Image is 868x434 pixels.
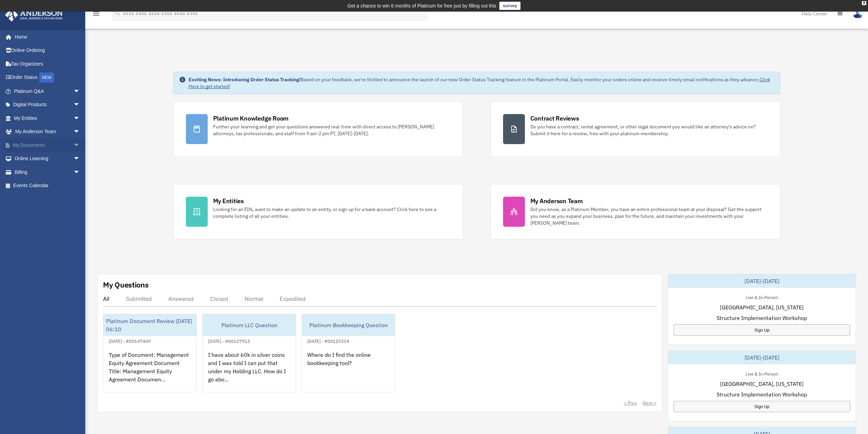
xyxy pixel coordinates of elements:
div: Submitted [126,295,152,302]
a: Platinum Bookkeeping Question[DATE] - #00125314Where do I find the online bookkeeping tool? [301,314,395,392]
div: Looking for an EIN, want to make an update to an entity, or sign up for a bank account? Click her... [213,206,451,220]
div: [DATE]-[DATE] [668,351,856,364]
div: Live & In-Person [740,293,783,300]
a: Sign Up [674,324,850,336]
span: arrow_drop_down [73,84,87,98]
a: Tax Organizers [5,57,90,71]
span: arrow_drop_down [73,152,87,166]
div: [DATE]-[DATE] [668,274,856,288]
div: Platinum LLC Question [203,314,296,336]
div: Platinum Bookkeeping Question [302,314,395,336]
div: My Entities [213,197,244,205]
div: NEW [39,72,54,83]
span: arrow_drop_down [73,111,87,125]
a: My Anderson Teamarrow_drop_down [5,125,90,139]
a: My Entitiesarrow_drop_down [5,111,90,125]
div: Contract Reviews [530,114,579,123]
span: arrow_drop_down [73,165,87,179]
a: Order StatusNEW [5,71,90,85]
div: [DATE] - #00147409 [103,337,156,344]
i: menu [92,10,100,18]
span: arrow_drop_down [73,138,87,152]
a: Platinum LLC Question[DATE] - #00127913I have about 60k in silver coins and I was told I can put ... [202,314,296,392]
div: Did you know, as a Platinum Member, you have an entire professional team at your disposal? Get th... [530,206,768,226]
div: Closed [210,295,228,302]
div: Based on your feedback, we're thrilled to announce the launch of our new Order Status Tracking fe... [189,76,775,90]
a: Platinum Document Review [DATE] 06:10[DATE] - #00147409Type of Document: Management Equity Agreem... [103,314,197,392]
span: Structure Implementation Workshop [717,390,807,398]
a: Platinum Knowledge Room Further your learning and get your questions answered real-time with dire... [173,101,463,157]
div: Where do I find the online bookkeeping tool? [302,345,395,398]
a: Online Ordering [5,44,90,57]
div: Normal [245,295,263,302]
a: My Documentsarrow_drop_down [5,138,90,152]
a: Contract Reviews Do you have a contract, rental agreement, or other legal document you would like... [490,101,780,157]
span: arrow_drop_down [73,125,87,139]
a: Digital Productsarrow_drop_down [5,98,90,112]
div: Answered [168,295,194,302]
a: Home [5,30,87,44]
div: Further your learning and get your questions answered real-time with direct access to [PERSON_NAM... [213,123,451,137]
a: Click Here to get started! [189,76,770,89]
div: Expedited [280,295,306,302]
div: Get a chance to win 6 months of Platinum for free just by filling out this [348,2,497,10]
div: [DATE] - #00125314 [302,337,355,344]
a: Sign Up [674,401,850,412]
strong: Exciting News: Introducing Order Status Tracking! [189,76,300,83]
a: Billingarrow_drop_down [5,165,90,179]
div: close [862,1,866,5]
div: Platinum Knowledge Room [213,114,289,123]
div: Platinum Document Review [DATE] 06:10 [103,314,196,336]
a: Events Calendar [5,179,90,193]
img: User Pic [853,9,863,18]
span: arrow_drop_down [73,98,87,112]
span: Structure Implementation Workshop [717,314,807,322]
div: Type of Document: Management Equity Agreement Document Title: Management Equity Agreement Documen... [103,345,196,398]
img: Anderson Advisors Platinum Portal [3,8,65,22]
span: [GEOGRAPHIC_DATA], [US_STATE] [720,380,804,388]
div: My Anderson Team [530,197,583,205]
div: Do you have a contract, rental agreement, or other legal document you would like an attorney's ad... [530,123,768,137]
div: Live & In-Person [740,370,783,377]
div: I have about 60k in silver coins and I was told I can put that under my Holding LLC. How do I go ... [203,345,296,398]
a: Online Learningarrow_drop_down [5,152,90,166]
a: survey [499,2,520,10]
div: My Questions [103,280,149,290]
a: My Anderson Team Did you know, as a Platinum Member, you have an entire professional team at your... [490,184,780,239]
div: All [103,295,109,302]
a: Platinum Q&Aarrow_drop_down [5,84,90,98]
div: [DATE] - #00127913 [203,337,255,344]
i: search [114,9,121,17]
a: My Entities Looking for an EIN, want to make an update to an entity, or sign up for a bank accoun... [173,184,463,239]
a: menu [92,12,100,18]
span: [GEOGRAPHIC_DATA], [US_STATE] [720,303,804,311]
